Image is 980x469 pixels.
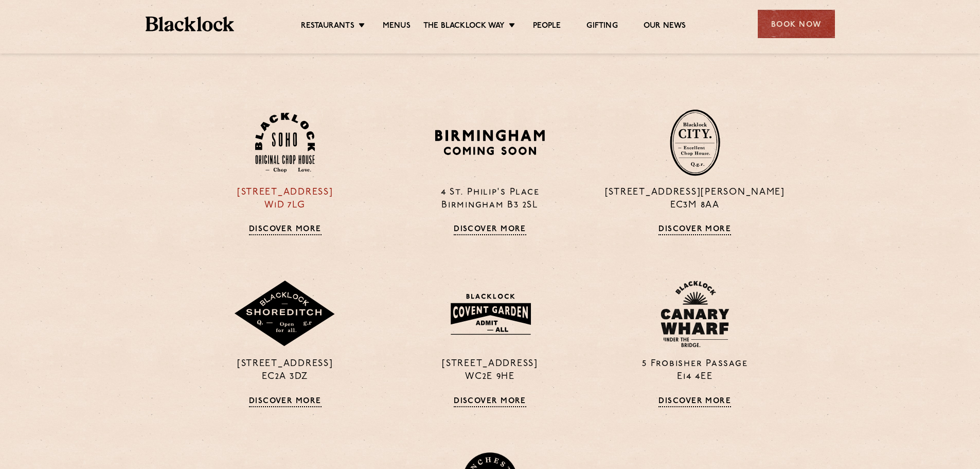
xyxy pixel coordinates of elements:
[255,113,315,173] img: Soho-stamp-default.svg
[758,10,835,38] div: Book Now
[234,281,336,348] img: Shoreditch-stamp-v2-default.svg
[658,397,731,407] a: Discover More
[190,186,380,212] p: [STREET_ADDRESS] W1D 7LG
[600,186,790,212] p: [STREET_ADDRESS][PERSON_NAME] EC3M 8AA
[383,21,411,32] a: Menus
[658,225,731,235] a: Discover More
[249,397,322,407] a: Discover More
[440,287,540,341] img: BLA_1470_CoventGarden_Website_Solid.svg
[533,21,561,32] a: People
[301,21,354,32] a: Restaurants
[395,186,584,212] p: 4 St. Philip's Place Birmingham B3 2SL
[433,126,547,159] img: BIRMINGHAM-P22_-e1747915156957.png
[423,21,505,32] a: The Blacklock Way
[249,225,322,235] a: Discover More
[454,397,526,407] a: Discover More
[600,358,790,384] p: 5 Frobisher Passage E14 4EE
[670,109,720,176] img: City-stamp-default.svg
[586,21,617,32] a: Gifting
[146,16,235,31] img: BL_Textured_Logo-footer-cropped.svg
[190,358,380,384] p: [STREET_ADDRESS] EC2A 3DZ
[395,358,584,384] p: [STREET_ADDRESS] WC2E 9HE
[644,21,686,32] a: Our News
[454,225,526,235] a: Discover More
[661,281,729,348] img: BL_CW_Logo_Website.svg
